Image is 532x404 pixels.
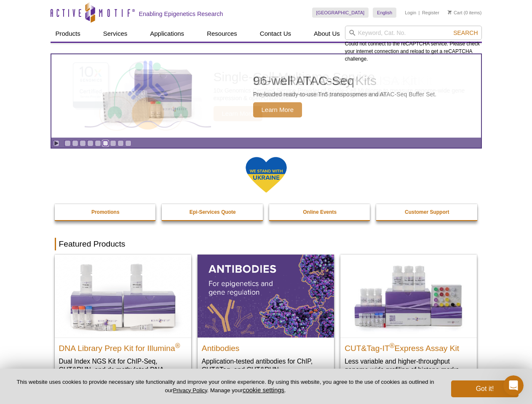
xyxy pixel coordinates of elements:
[345,26,482,63] div: Could not connect to the reCAPTCHA service. Please check your internet connection and reload to g...
[95,140,101,146] a: Go to slide 5
[376,204,478,220] a: Customer Support
[451,380,519,397] button: Got it!
[340,255,477,382] a: CUT&Tag-IT® Express Assay Kit CUT&Tag-IT®Express Assay Kit Less variable and higher-throughput ge...
[345,357,473,374] p: Less variable and higher-throughput genome-wide profiling of histone marks​.
[390,342,395,349] sup: ®
[190,209,236,215] strong: Epi-Services Quote
[269,204,371,220] a: Online Events
[72,140,78,146] a: Go to slide 2
[198,255,334,382] a: All Antibodies Antibodies Application-tested antibodies for ChIP, CUT&Tag, and CUT&RUN.
[202,26,242,42] a: Resources
[448,8,482,18] li: (0 items)
[175,342,180,349] sup: ®
[51,26,86,42] a: Products
[87,140,94,146] a: Go to slide 4
[448,10,462,16] a: Cart
[162,204,264,220] a: Epi-Services Quote
[173,387,207,393] a: Privacy Policy
[145,26,189,42] a: Applications
[64,140,71,146] a: Go to slide 1
[405,209,449,215] strong: Customer Support
[448,10,452,14] img: Your Cart
[312,8,369,18] a: [GEOGRAPHIC_DATA]
[405,10,416,16] a: Login
[118,140,124,146] a: Go to slide 8
[340,255,477,337] img: CUT&Tag-IT® Express Assay Kit
[125,140,131,146] a: Go to slide 9
[55,238,478,250] h2: Featured Products
[422,10,439,16] a: Register
[202,340,330,353] h2: Antibodies
[91,209,120,215] strong: Promotions
[453,29,478,36] span: Search
[59,340,187,353] h2: DNA Library Prep Kit for Illumina
[55,204,157,220] a: Promotions
[80,140,86,146] a: Go to slide 3
[98,26,133,42] a: Services
[59,357,187,383] p: Dual Index NGS Kit for ChIP-Seq, CUT&RUN, and ds methylated DNA assays.
[245,156,287,194] img: We Stand With Ukraine
[243,386,284,393] button: cookie settings
[110,140,116,146] a: Go to slide 7
[55,255,191,337] img: DNA Library Prep Kit for Illumina
[102,140,109,146] a: Go to slide 6
[55,255,191,391] a: DNA Library Prep Kit for Illumina DNA Library Prep Kit for Illumina® Dual Index NGS Kit for ChIP-...
[503,375,524,396] iframe: Intercom live chat
[345,26,482,40] input: Keyword, Cat. No.
[373,8,396,18] a: English
[345,340,473,353] h2: CUT&Tag-IT Express Assay Kit
[198,255,334,337] img: All Antibodies
[303,209,337,215] strong: Online Events
[53,140,59,146] a: Toggle autoplay
[451,29,480,37] button: Search
[309,26,345,42] a: About Us
[139,10,223,18] h2: Enabling Epigenetics Research
[255,26,296,42] a: Contact Us
[419,8,420,18] li: |
[202,357,330,374] p: Application-tested antibodies for ChIP, CUT&Tag, and CUT&RUN.
[13,378,437,394] p: This website uses cookies to provide necessary site functionality and improve your online experie...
